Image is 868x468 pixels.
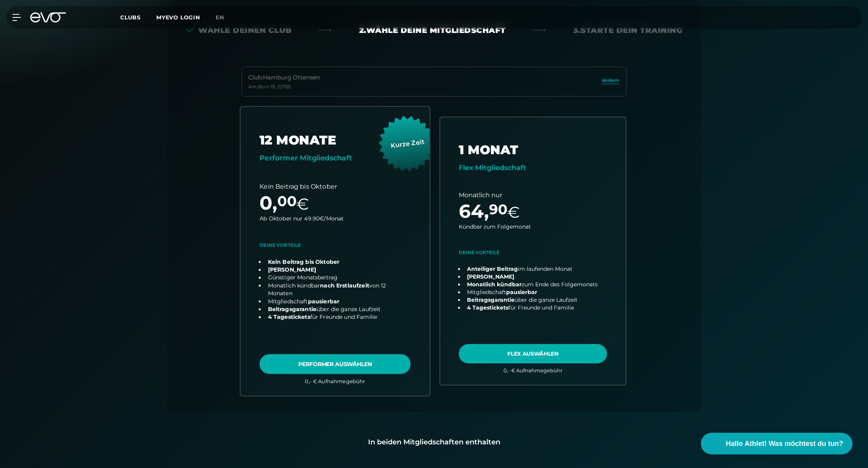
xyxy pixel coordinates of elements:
span: Clubs [120,14,141,21]
a: Clubs [120,14,156,21]
a: choose plan [440,117,626,385]
span: en [216,14,224,21]
div: In beiden Mitgliedschaften enthalten [180,437,688,447]
span: ändern [602,77,620,84]
a: choose plan [240,107,430,395]
a: MYEVO LOGIN [156,14,200,21]
a: ändern [602,77,620,86]
div: Club : Hamburg Ottensen [248,73,320,82]
button: Hallo Athlet! Was möchtest du tun? [701,433,852,454]
span: Hallo Athlet! Was möchtest du tun? [726,439,843,449]
div: Am Born 19 , 22765 [248,84,320,90]
a: en [216,13,233,22]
